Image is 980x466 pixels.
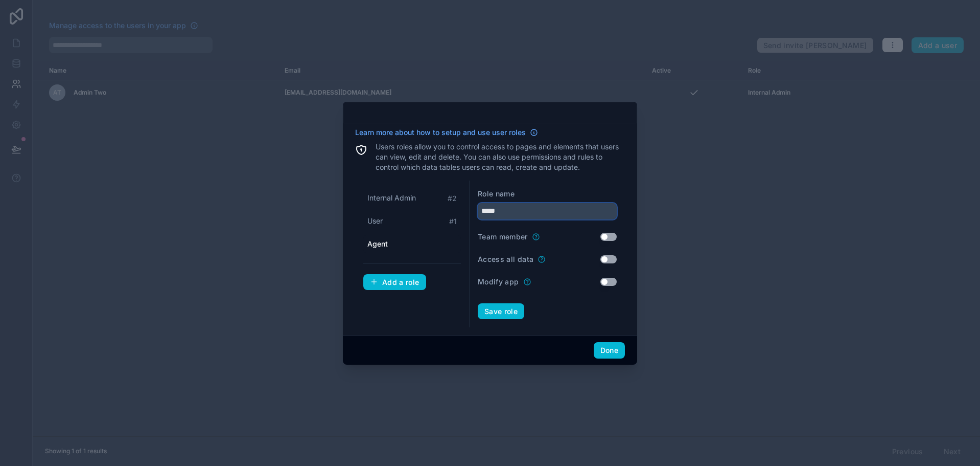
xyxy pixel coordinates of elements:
[478,189,515,199] label: Role name
[594,342,625,359] button: Done
[449,216,457,227] span: # 1
[367,193,416,203] span: Internal Admin
[367,216,383,226] span: User
[355,127,526,138] span: Learn more about how to setup and use user roles
[355,127,538,138] a: Learn more about how to setup and use user roles
[478,254,533,264] label: Access all data
[478,277,519,287] label: Modify app
[448,193,457,204] span: # 2
[478,303,524,320] button: Save role
[367,239,388,249] span: Agent
[363,274,426,291] button: Add a role
[376,142,625,172] p: Users roles allow you to control access to pages and elements that users can view, edit and delet...
[478,232,528,242] label: Team member
[370,278,419,287] div: Add a role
